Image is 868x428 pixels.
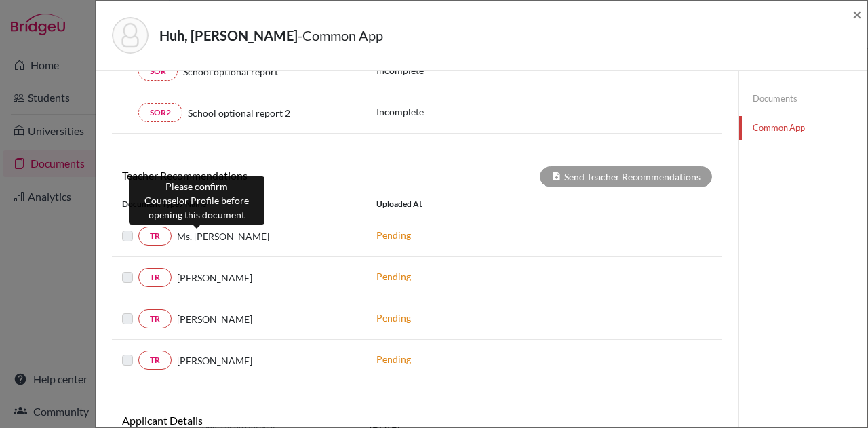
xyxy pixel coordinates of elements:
p: Incomplete [376,63,516,77]
span: School optional report [183,64,278,79]
div: Uploaded at [366,198,570,210]
p: Pending [376,311,559,325]
p: Pending [376,228,559,242]
a: Documents [739,87,867,111]
a: TR [138,227,172,246]
p: Incomplete [376,104,516,119]
a: Common App [739,116,867,140]
span: [PERSON_NAME] [177,312,252,326]
a: TR [138,351,172,370]
a: TR [138,268,172,287]
div: Please confirm Counselor Profile before opening this document [129,176,264,225]
span: Ms. [PERSON_NAME] [177,229,269,244]
a: SOR [138,62,178,81]
h6: Applicant Details [122,414,407,427]
a: TR [138,309,172,328]
a: SOR2 [138,103,182,122]
span: [PERSON_NAME] [177,271,252,285]
span: [PERSON_NAME] [177,353,252,368]
span: - Common App [298,27,383,43]
p: Pending [376,352,559,366]
div: Send Teacher Recommendations [540,166,712,187]
button: Close [852,6,862,22]
strong: Huh, [PERSON_NAME] [159,27,298,43]
h6: Teacher Recommendations [112,169,417,182]
div: Document Type / Name [112,198,366,210]
span: School optional report 2 [188,106,290,120]
span: × [852,4,862,24]
p: Pending [376,269,559,284]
